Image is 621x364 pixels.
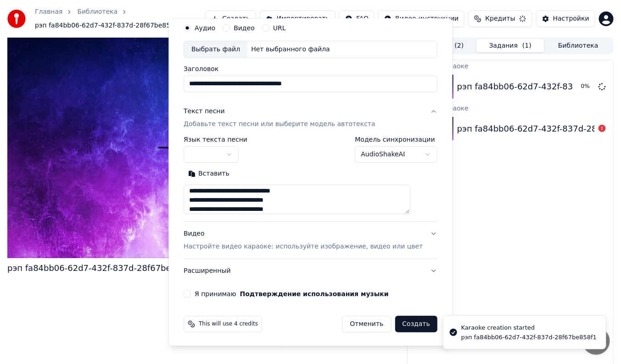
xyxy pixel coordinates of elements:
button: Создать [395,316,437,332]
div: Текст песниДобавьте текст песни или выберите модель автотекста [184,136,437,221]
div: Текст песни [184,107,225,116]
label: Модель синхронизации [355,136,437,143]
div: Видео [184,229,423,251]
p: Настройте видео караоке: используйте изображение, видео или цвет [184,242,423,251]
label: Я принимаю [195,291,389,297]
label: Язык текста песни [184,136,247,143]
button: Отменить [342,316,392,332]
button: Я принимаю [240,291,388,297]
label: Аудио [195,25,215,31]
button: ВидеоНастройте видео караоке: используйте изображение, видео или цвет [184,222,437,259]
span: This will use 4 credits [199,320,258,328]
div: Нет выбранного файла [247,45,334,54]
label: Видео [234,25,255,31]
label: Заголовок [184,66,437,72]
label: URL [273,25,286,31]
div: Выбрать файл [184,41,247,58]
button: Расширенный [184,259,437,283]
p: Добавьте текст песни или выберите модель автотекста [184,120,375,129]
button: Вставить [184,166,234,181]
button: Текст песниДобавьте текст песни или выберите модель автотекста [184,99,437,136]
